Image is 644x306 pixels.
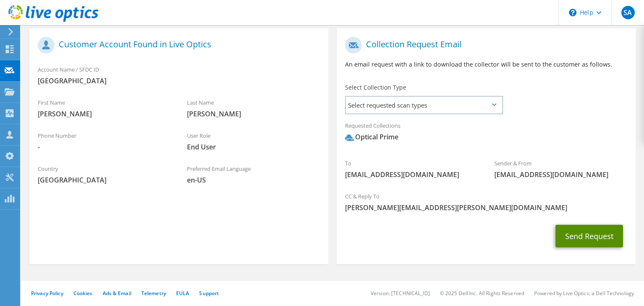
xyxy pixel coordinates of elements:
[534,290,634,297] li: Powered by Live Optics, a Dell Technology
[38,76,320,85] span: [GEOGRAPHIC_DATA]
[621,6,635,19] span: SA
[176,290,189,297] a: EULA
[38,109,170,118] span: [PERSON_NAME]
[29,160,179,189] div: Country
[337,188,636,216] div: CC & Reply To
[141,290,166,297] a: Telemetry
[337,154,486,183] div: To
[29,61,328,90] div: Account Name / SFDC ID
[494,170,627,179] span: [EMAIL_ADDRESS][DOMAIN_NAME]
[38,37,316,54] h1: Customer Account Found in Live Optics
[486,154,635,183] div: Sender & From
[179,127,328,156] div: User Role
[371,290,430,297] li: Version: [TECHNICAL_ID]
[73,290,93,297] a: Cookies
[345,132,398,142] div: Optical Prime
[345,60,627,69] p: An email request with a link to download the collector will be sent to the customer as follows.
[569,9,576,16] svg: \n
[440,290,524,297] li: © 2025 Dell Inc. All Rights Reserved
[187,175,319,185] span: en-US
[179,160,328,189] div: Preferred Email Language
[29,94,179,123] div: First Name
[187,109,319,118] span: [PERSON_NAME]
[199,290,219,297] a: Support
[556,225,623,247] button: Send Request
[337,117,636,150] div: Requested Collections
[29,127,179,156] div: Phone Number
[38,175,170,185] span: [GEOGRAPHIC_DATA]
[31,290,63,297] a: Privacy Policy
[187,142,319,152] span: End User
[346,97,502,113] span: Select requested scan types
[38,142,170,152] span: -
[179,94,328,123] div: Last Name
[345,203,627,212] span: [PERSON_NAME][EMAIL_ADDRESS][PERSON_NAME][DOMAIN_NAME]
[345,170,478,179] span: [EMAIL_ADDRESS][DOMAIN_NAME]
[103,290,131,297] a: Ads & Email
[345,83,406,92] label: Select Collection Type
[345,37,623,54] h1: Collection Request Email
